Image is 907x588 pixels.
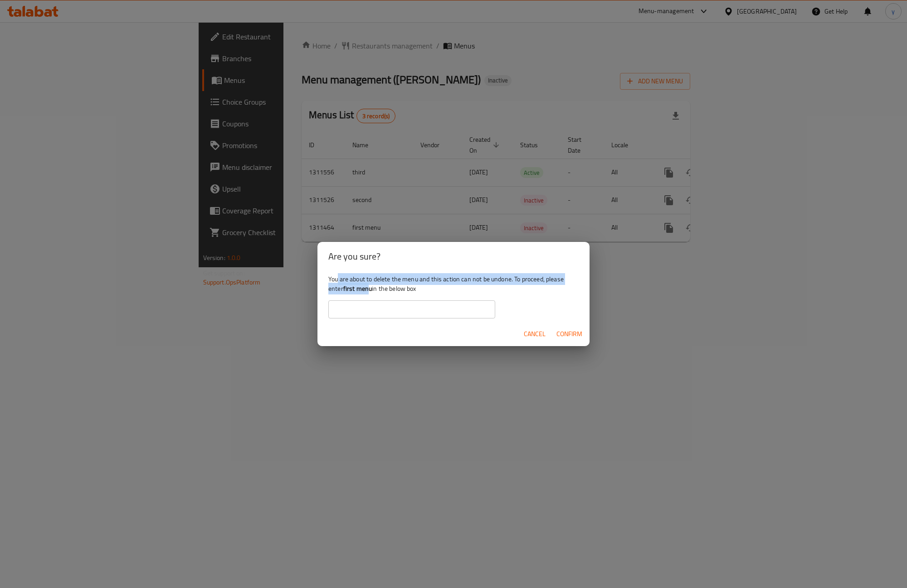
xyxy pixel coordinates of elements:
[524,328,546,340] span: Cancel
[553,326,586,342] button: Confirm
[343,283,372,294] b: first menu
[556,328,582,340] span: Confirm
[328,249,579,264] h2: Are you sure?
[317,271,590,322] div: You are about to delete the menu and this action can not be undone. To proceed, please enter in t...
[520,326,549,342] button: Cancel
